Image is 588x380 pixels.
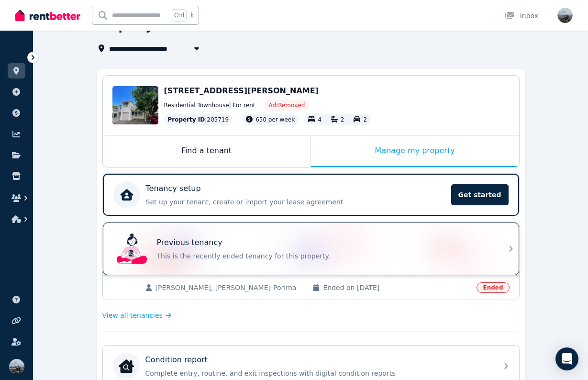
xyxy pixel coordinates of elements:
[146,183,201,194] p: Tenancy setup
[146,197,445,207] p: Set up your tenant, create or import your lease agreement
[164,114,233,125] div: : 205719
[145,369,492,378] p: Complete entry, routine, and exit inspections with digital condition reports
[477,282,509,293] span: Ended
[164,86,319,95] span: [STREET_ADDRESS][PERSON_NAME]
[268,101,305,109] span: Ad: Removed
[451,184,509,205] span: Get started
[103,223,519,275] a: Previous tenancyPrevious tenancyThis is the recently ended tenancy for this property.
[155,283,303,292] span: [PERSON_NAME], [PERSON_NAME]-Porima
[145,354,208,366] p: Condition report
[318,116,322,123] span: 4
[341,116,344,123] span: 2
[168,116,205,123] span: Property ID
[103,174,519,216] a: Tenancy setupSet up your tenant, create or import your lease agreementGet started
[119,358,134,374] img: Condition report
[103,135,311,167] div: Find a tenant
[157,251,492,261] p: This is the recently ended tenancy for this property.
[117,234,147,264] img: Previous tenancy
[311,135,519,167] div: Manage my property
[102,311,172,320] a: View all tenancies
[557,8,573,23] img: Amanda Ragg
[363,116,367,123] span: 2
[164,101,255,109] span: Residential Townhouse | For rent
[255,116,295,123] span: 650 per week
[323,283,471,292] span: Ended on [DATE]
[15,8,80,22] img: RentBetter
[157,237,222,248] p: Previous tenancy
[9,359,24,374] img: Amanda Ragg
[190,11,194,19] span: k
[505,11,538,21] div: Inbox
[172,9,187,22] span: Ctrl
[102,311,163,320] span: View all tenancies
[555,347,578,370] div: Open Intercom Messenger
